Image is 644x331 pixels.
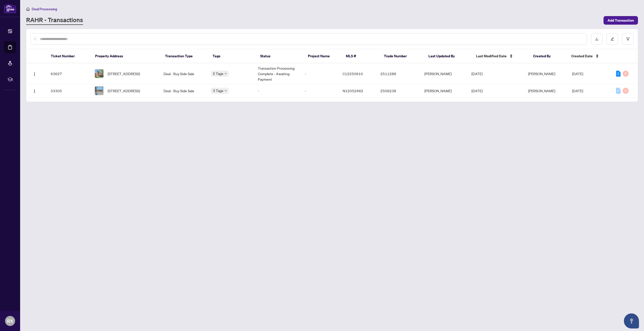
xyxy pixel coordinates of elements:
img: Logo [32,89,36,93]
th: Trade Number [380,49,424,63]
span: edit [611,37,614,41]
td: Deal - Buy Side Sale [159,84,207,98]
span: [DATE] [471,88,482,93]
img: thumbnail-img [95,86,103,95]
img: Logo [32,72,36,76]
span: down [224,72,227,75]
div: 0 [623,88,629,94]
td: [PERSON_NAME] [420,63,467,84]
th: Last Modified Date [472,49,529,63]
span: Last Modified Date [476,53,507,59]
td: 2506238 [376,84,420,98]
img: logo [4,4,16,13]
span: download [595,37,598,41]
span: [PERSON_NAME] [528,71,555,76]
td: 33305 [47,84,91,98]
button: edit [607,33,618,45]
th: Ticket Number [47,49,91,63]
span: [DATE] [471,71,482,76]
td: Deal - Buy Side Sale [159,63,207,84]
td: 2511288 [376,63,420,84]
span: down [224,89,227,92]
a: RAHR - Transactions [26,16,83,25]
td: [PERSON_NAME] [420,84,467,98]
span: [DATE] [572,88,583,93]
span: filter [626,37,630,41]
th: Created Date [567,49,612,63]
td: - [254,84,301,98]
button: Add Transaction [603,16,638,25]
th: Property Address [91,49,161,63]
td: Transaction Processing Complete - Awaiting Payment [254,63,301,84]
span: [STREET_ADDRESS] [108,88,140,93]
th: Project Name [304,49,342,63]
td: - [301,84,339,98]
th: Status [256,49,304,63]
button: download [591,33,602,45]
span: Add Transaction [608,16,634,24]
span: RX [7,317,13,324]
span: [PERSON_NAME] [528,88,555,93]
div: 0 [623,71,629,77]
span: C12250910 [343,71,363,76]
th: Last Updated By [424,49,472,63]
span: N12052462 [343,88,363,93]
td: 43627 [47,63,91,84]
th: Transaction Type [161,49,209,63]
button: filter [622,33,634,45]
span: home [26,7,30,11]
button: Logo [30,87,38,95]
th: Tags [209,49,256,63]
span: 3 Tags [213,88,223,93]
span: [STREET_ADDRESS] [108,71,140,76]
span: 2 Tags [213,71,223,76]
span: Created Date [571,53,593,59]
button: Logo [30,70,38,78]
div: 1 [616,71,621,77]
div: 0 [616,88,621,94]
span: Deal Processing [32,7,57,11]
span: [DATE] [572,71,583,76]
td: - [301,63,339,84]
button: Open asap [624,313,639,328]
img: thumbnail-img [95,69,103,78]
th: Created By [529,49,567,63]
th: MLS # [342,49,380,63]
